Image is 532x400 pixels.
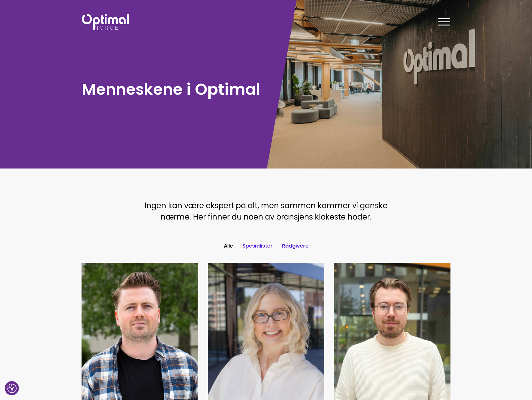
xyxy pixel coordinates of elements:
[7,384,17,393] button: Samtykkepreferanser
[144,200,388,222] span: Ingen kan være ekspert på alt, men sammen kommer vi ganske nærme. Her finner du noen av bransjens...
[7,384,17,393] img: Revisit consent button
[219,240,238,252] button: Alle
[238,240,277,252] button: Spesialister
[82,14,129,30] img: Optimal Norge
[82,79,263,100] h1: Menneskene i Optimal
[277,240,313,252] button: Rådgivere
